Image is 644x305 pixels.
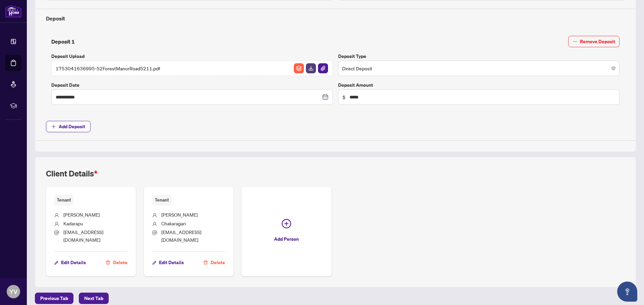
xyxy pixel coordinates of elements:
[161,212,198,218] span: [PERSON_NAME]
[580,36,615,47] span: Remove Deposit
[46,168,98,179] h2: Client Details
[203,257,225,268] button: Delete
[63,220,83,226] span: Kadarapu
[568,36,620,47] button: Remove Deposit
[63,212,100,218] span: [PERSON_NAME]
[241,187,331,276] button: Add Person
[56,65,160,72] span: 1753041636995-52ForestManorRoad5211.pdf
[211,257,225,268] span: Delete
[152,257,184,268] button: Edit Details
[318,63,328,73] img: File Attachement
[338,81,620,89] label: Deposit Amount
[51,81,333,89] label: Deposit Date
[54,257,86,268] button: Edit Details
[338,53,620,60] label: Deposit Type
[46,121,91,132] button: Add Deposit
[63,229,103,243] span: [EMAIL_ADDRESS][DOMAIN_NAME]
[318,63,328,74] button: File Attachement
[293,63,304,74] button: File Archive
[105,257,128,268] button: Delete
[79,293,109,304] button: Next Tab
[51,37,75,46] h4: Deposit 1
[40,293,68,304] span: Previous Tab
[35,293,73,304] button: Previous Tab
[294,63,304,73] img: File Archive
[282,219,291,228] span: plus-circle
[84,293,103,304] span: Next Tab
[46,14,625,22] h4: Deposit
[61,257,86,268] span: Edit Details
[152,195,172,205] span: Tenant
[161,229,201,243] span: [EMAIL_ADDRESS][DOMAIN_NAME]
[59,121,85,132] span: Add Deposit
[5,5,21,17] img: logo
[617,282,637,302] button: Open asap
[306,63,316,73] img: File Download
[51,124,56,129] span: plus
[51,61,333,76] span: 1753041636995-52ForestManorRoad5211.pdfFile ArchiveFile DownloadFile Attachement
[113,257,127,268] span: Delete
[9,287,17,296] span: YV
[573,39,577,44] span: minus
[342,93,345,101] span: $
[159,257,184,268] span: Edit Details
[54,195,74,205] span: Tenant
[51,53,333,60] label: Deposit Upload
[306,63,316,74] button: File Download
[342,62,615,75] span: Direct Deposit
[274,234,299,244] span: Add Person
[611,66,615,70] span: close-circle
[161,220,186,226] span: Chakaragari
